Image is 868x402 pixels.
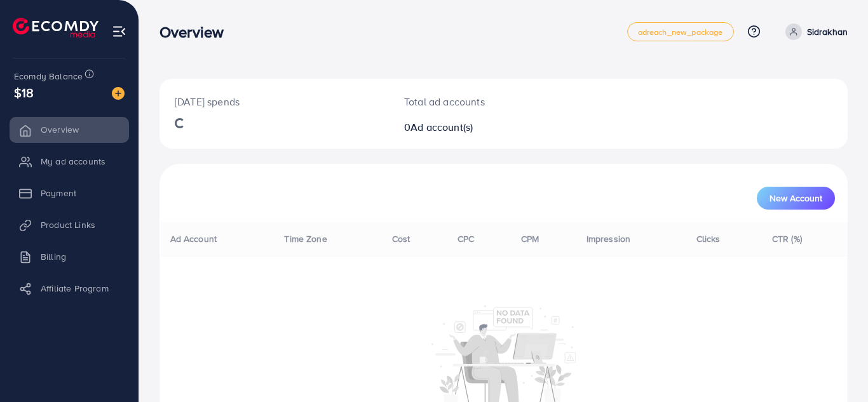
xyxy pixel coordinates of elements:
[757,187,835,210] button: New Account
[112,24,126,39] img: menu
[627,22,734,41] a: adreach_new_package
[638,28,723,36] span: adreach_new_package
[780,23,848,40] a: Sidrakhan
[14,83,34,102] span: $18
[404,94,546,109] p: Total ad accounts
[175,94,374,109] p: [DATE] spends
[404,121,546,133] h2: 0
[770,194,822,203] span: New Account
[13,18,98,37] img: logo
[14,70,83,83] span: Ecomdy Balance
[112,87,125,100] img: image
[159,23,234,41] h3: Overview
[807,24,848,39] p: Sidrakhan
[410,120,473,134] span: Ad account(s)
